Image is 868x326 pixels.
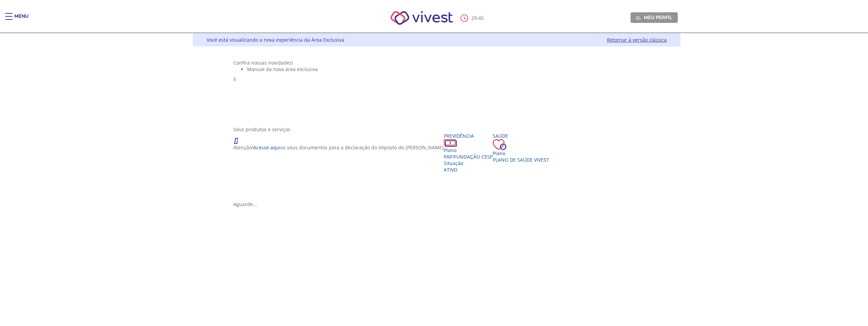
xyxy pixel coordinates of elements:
div: Seus produtos e serviços [233,126,640,133]
div: Plano [444,147,493,153]
a: Meu perfil [631,12,678,23]
div: : [461,14,485,22]
img: ico_atencao.png [233,133,245,144]
div: Menu [14,13,28,27]
div: Aguarde... [233,201,640,207]
div: Você está visualizando a nova experiência da Área Exclusiva [207,37,344,43]
img: Vivest [383,3,461,32]
section: <span lang="pt-BR" dir="ltr">Visualizador do Conteúdo da Web</span> 1 [233,59,640,119]
section: <span lang="en" dir="ltr">ProdutosCard</span> [233,126,640,207]
span: Manual da nova área exclusiva [247,66,318,72]
div: Saúde [493,133,549,139]
a: Retornar à versão clássica [607,37,667,43]
img: ico_coracao.png [493,139,506,150]
div: Previdência [444,133,493,139]
span: X [233,76,236,82]
div: Situação [444,160,493,166]
div: Confira nossas novidades! [233,59,640,66]
span: Plano de Saúde VIVEST [493,157,549,163]
span: Meu perfil [644,14,672,21]
span: Ativo [444,166,457,173]
a: Previdência PlanoPAP/Fundação CESP SituaçãoAtivo [444,133,493,173]
span: 29 [471,15,477,21]
a: Saúde PlanoPlano de Saúde VIVEST [493,133,549,163]
span: 45 [478,15,484,21]
img: ico_dinheiro.png [444,139,457,147]
span: PAP/Fundação CESP [444,153,493,160]
img: Meu perfil [636,15,641,21]
p: Atenção! os seus documentos para a declaração do Imposto de [PERSON_NAME] [233,144,444,151]
div: Plano [493,150,549,157]
a: Acesse aqui [253,144,281,151]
